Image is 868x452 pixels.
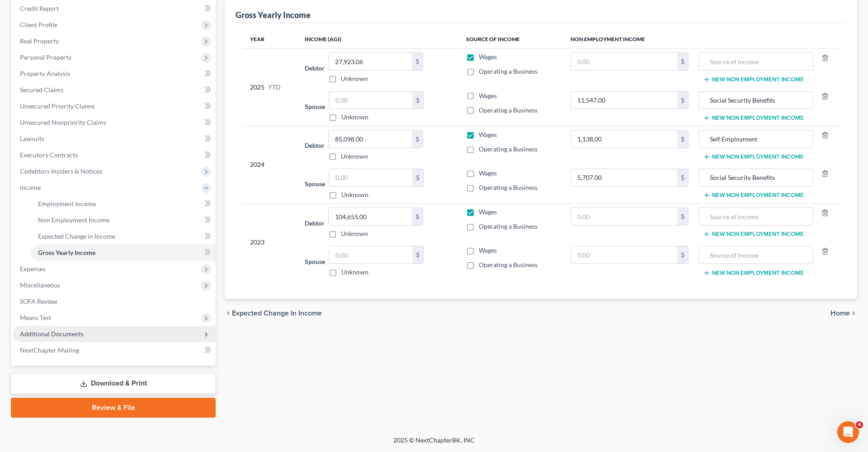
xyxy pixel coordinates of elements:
span: Credit Report [20,5,59,12]
button: New Non Employment Income [703,192,804,199]
span: Operating a Business [479,261,538,268]
a: Secured Claims [13,82,216,98]
a: Executory Contracts [13,147,216,163]
span: Gross Yearly Income [38,249,95,256]
button: New Non Employment Income [703,76,804,83]
label: Unknown [341,268,368,277]
span: 4 [856,421,863,428]
a: Lawsuits [13,131,216,147]
span: Non Employment Income [38,216,109,224]
div: $ [412,169,423,186]
span: Wages [479,169,497,177]
span: Home [830,310,850,317]
div: $ [412,246,423,264]
input: Source of Income [703,92,808,109]
span: Real Property [20,37,59,45]
div: Gross Yearly Income [236,9,311,20]
input: 0.00 [329,169,412,186]
button: New Non Employment Income [703,269,804,277]
button: New Non Employment Income [703,153,804,160]
a: Employment Income [31,196,216,212]
th: Source of Income [459,30,563,48]
input: 0.00 [329,246,412,264]
input: 0.00 [571,208,677,225]
input: 0.00 [571,246,677,264]
button: New Non Employment Income [703,231,804,238]
label: Debtor [305,63,325,73]
label: Unknown [341,113,368,122]
div: $ [412,53,423,70]
i: chevron_left [225,310,232,317]
div: 2024 [250,130,290,199]
div: $ [412,208,423,225]
span: Codebtors Insiders & Notices [20,167,102,175]
a: Download & Print [11,373,216,394]
span: Income [20,184,41,191]
span: Additional Documents [20,330,84,338]
span: SOFA Review [20,297,57,305]
a: SOFA Review [13,293,216,310]
a: Credit Report [13,0,216,17]
a: NextChapter Mailing [13,342,216,358]
div: $ [412,92,423,109]
iframe: Intercom live chat [837,421,859,443]
span: Secured Claims [20,86,63,94]
th: Year [243,30,297,48]
label: Debtor [305,218,325,228]
input: Source of Income [703,131,808,148]
div: 2023 [250,207,290,277]
span: Executory Contracts [20,151,78,159]
label: Spouse [305,179,325,188]
span: YTD [268,83,281,92]
span: Personal Property [20,53,71,61]
a: Expected Change in Income [31,228,216,245]
input: Source of Income [703,169,808,186]
input: 0.00 [329,92,412,109]
label: Spouse [305,257,325,266]
span: Expected Change in Income [38,232,115,240]
input: 0.00 [329,208,412,225]
span: Wages [479,131,497,138]
input: Source of Income [703,246,808,264]
div: $ [677,53,688,70]
a: Unsecured Priority Claims [13,98,216,114]
span: Wages [479,92,497,99]
input: Source of Income [703,208,808,225]
button: Home chevron_right [830,310,857,317]
label: Debtor [305,141,325,150]
label: Unknown [341,190,368,199]
span: Means Test [20,314,51,321]
input: 0.00 [571,169,677,186]
span: Unsecured Nonpriority Claims [20,118,106,126]
div: $ [677,208,688,225]
input: 0.00 [571,53,677,70]
span: Wages [479,246,497,254]
div: 2025 © NextChapterBK, INC [176,436,692,452]
span: Operating a Business [479,67,538,75]
button: New Non Employment Income [703,114,804,122]
span: Operating a Business [479,145,538,153]
span: Operating a Business [479,106,538,114]
span: Operating a Business [479,222,538,230]
span: Employment Income [38,200,96,207]
input: 0.00 [329,53,412,70]
span: Operating a Business [479,184,538,191]
span: Client Profile [20,21,57,28]
span: Wages [479,53,497,61]
a: Non Employment Income [31,212,216,228]
span: Unsecured Priority Claims [20,102,94,110]
label: Spouse [305,102,325,111]
div: $ [412,131,423,148]
a: Property Analysis [13,66,216,82]
input: 0.00 [571,92,677,109]
i: chevron_right [850,310,857,317]
div: 2025 [250,52,290,122]
button: chevron_left Expected Change in Income [225,310,322,317]
div: $ [677,169,688,186]
span: Lawsuits [20,135,44,142]
input: 0.00 [571,131,677,148]
div: $ [677,92,688,109]
span: Miscellaneous [20,281,60,289]
span: Expenses [20,265,46,273]
th: Non Employment Income [563,30,839,48]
